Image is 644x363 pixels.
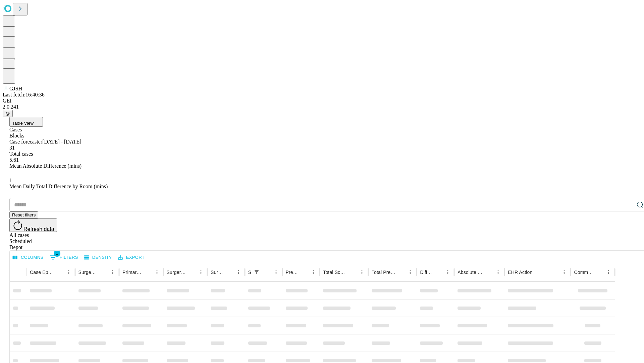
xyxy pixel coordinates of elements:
span: 5.61 [9,157,19,163]
button: Menu [108,268,117,277]
div: Surgeon Name [78,270,98,275]
button: Menu [152,268,162,277]
div: Primary Service [122,270,142,275]
button: Sort [99,268,108,277]
button: Sort [348,268,357,277]
button: Show filters [252,268,261,277]
button: Menu [271,268,281,277]
button: Menu [406,268,415,277]
button: Menu [559,268,569,277]
button: Density [83,252,114,263]
div: 1 active filter [252,268,261,277]
button: Sort [594,268,604,277]
button: Refresh data [9,218,57,232]
div: Comments [574,270,593,275]
button: Sort [262,268,271,277]
span: Table View [12,121,34,126]
button: Menu [443,268,452,277]
button: Menu [604,268,613,277]
button: Menu [357,268,367,277]
button: Menu [493,268,503,277]
span: @ [5,111,10,116]
span: [DATE] - [DATE] [42,139,81,145]
button: Show filters [48,252,80,263]
button: Sort [484,268,493,277]
span: 1 [54,250,60,257]
div: Total Scheduled Duration [323,270,347,275]
span: 1 [9,177,12,183]
div: 2.0.241 [3,104,641,110]
button: Sort [299,268,309,277]
button: Select columns [11,252,45,263]
div: Difference [420,270,433,275]
button: Sort [434,268,443,277]
span: GJSH [9,86,22,91]
div: Predicted In Room Duration [286,270,299,275]
span: Refresh data [23,226,54,232]
span: Mean Absolute Difference (mins) [9,163,82,169]
button: Menu [196,268,206,277]
div: Scheduled In Room Duration [248,270,251,275]
button: Menu [64,268,73,277]
span: Reset filters [12,212,36,217]
span: Case forecaster [9,139,42,145]
span: Total cases [9,151,33,157]
button: Sort [396,268,406,277]
button: Reset filters [9,211,38,218]
button: Table View [9,117,43,127]
div: Surgery Name [167,270,186,275]
div: GEI [3,98,641,104]
button: Menu [309,268,318,277]
span: Last fetch: 16:40:36 [3,92,45,97]
div: Absolute Difference [458,270,483,275]
span: Mean Daily Total Difference by Room (mins) [9,184,108,189]
div: Case Epic Id [30,270,54,275]
button: Menu [234,268,243,277]
button: Sort [224,268,234,277]
button: Sort [55,268,64,277]
button: Sort [143,268,152,277]
button: Export [116,252,146,263]
button: Sort [533,268,542,277]
div: EHR Action [508,270,532,275]
div: Total Predicted Duration [372,270,396,275]
button: @ [3,110,13,117]
button: Sort [187,268,196,277]
span: 31 [9,145,15,151]
div: Surgery Date [211,270,224,275]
